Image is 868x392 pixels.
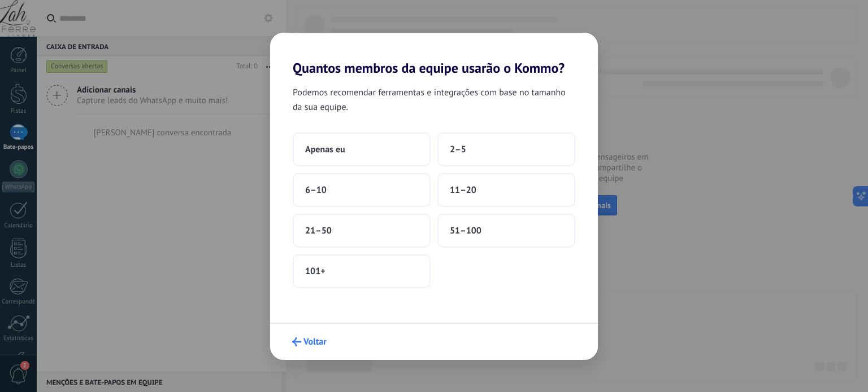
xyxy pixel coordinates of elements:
button: 51–100 [437,214,575,248]
font: Quantos membros da equipe usarão o Kommo? [293,59,565,77]
font: 11–20 [450,184,476,196]
button: 21–50 [293,214,431,248]
font: Podemos recomendar ferramentas e integrações com base no tamanho da sua equipe. [293,87,566,113]
button: 11–20 [437,173,575,207]
button: Voltar [287,332,332,351]
font: Voltar [303,336,327,347]
button: 101+ [293,254,431,288]
button: 6–10 [293,173,431,207]
button: Apenas eu [293,133,431,166]
font: 51–100 [450,225,481,236]
font: 6–10 [305,184,327,196]
font: Apenas eu [305,144,345,155]
button: 2–5 [437,133,575,166]
font: 21–50 [305,225,332,236]
font: 2–5 [450,144,466,155]
font: 101+ [305,266,325,277]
